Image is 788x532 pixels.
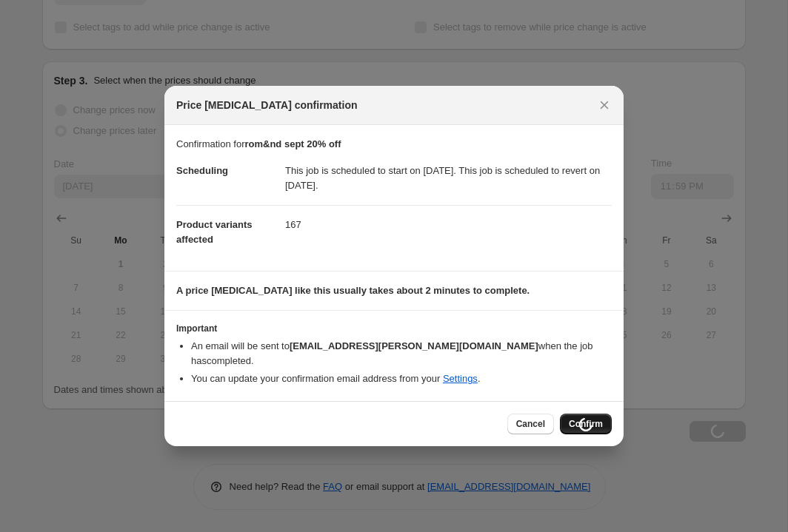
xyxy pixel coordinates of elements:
[285,152,612,205] dd: This job is scheduled to start on [DATE]. This job is scheduled to revert on [DATE].
[176,323,612,334] h3: Important
[244,138,341,149] b: rom&nd sept 20% off
[594,95,615,115] button: Close
[176,285,530,296] b: A price [MEDICAL_DATA] like this usually takes about 2 minutes to complete.
[516,418,545,430] span: Cancel
[191,339,612,368] li: An email will be sent to when the job has completed .
[285,205,612,244] dd: 167
[443,373,478,384] a: Settings
[176,219,253,245] span: Product variants affected
[507,414,554,434] button: Cancel
[176,98,358,112] span: Price [MEDICAL_DATA] confirmation
[290,340,538,351] b: [EMAIL_ADDRESS][PERSON_NAME][DOMAIN_NAME]
[191,371,612,386] li: You can update your confirmation email address from your .
[176,165,228,176] span: Scheduling
[176,137,612,152] p: Confirmation for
